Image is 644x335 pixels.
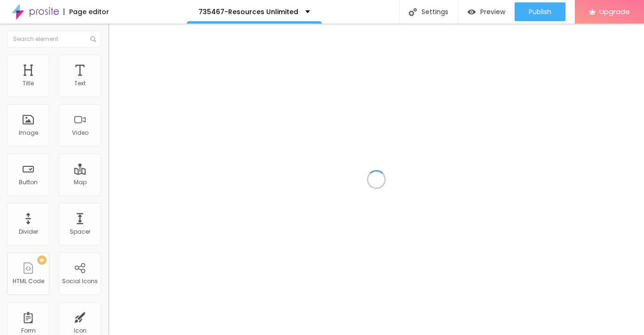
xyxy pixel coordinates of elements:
div: Video [72,130,88,136]
span: Publish [529,8,551,16]
div: HTML Code [13,278,44,285]
div: Image [19,130,38,136]
p: 735467-Resources Unlimited [199,8,298,15]
div: Spacer [70,229,90,235]
div: Map [74,179,87,186]
div: Title [23,80,34,87]
div: Social Icons [62,278,98,285]
div: Page editor [64,8,109,15]
button: Preview [458,2,515,21]
img: Icone [409,8,417,16]
img: view-1.svg [468,8,476,16]
div: Text [74,80,86,87]
div: Divider [19,229,38,235]
img: Icone [90,36,96,42]
div: Form [21,327,36,334]
input: Search element [7,31,101,48]
div: Icon [74,327,87,334]
span: Upgrade [599,8,630,16]
button: Publish [515,2,565,21]
span: Preview [480,8,505,16]
div: Button [19,179,38,186]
